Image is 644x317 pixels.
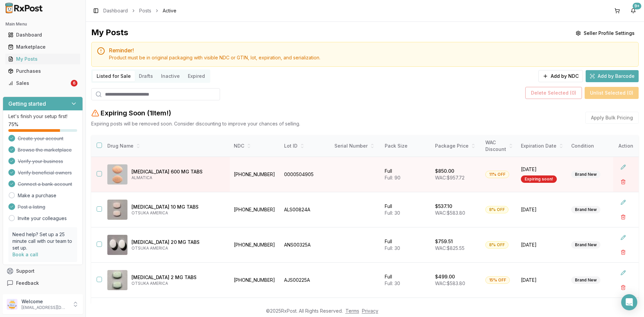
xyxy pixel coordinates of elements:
div: 15% OFF [485,276,510,284]
h3: Getting started [8,100,46,108]
span: Full: 90 [385,175,400,180]
p: Need help? Set up a 25 minute call with our team to set up. [12,231,73,251]
div: My Posts [8,56,77,62]
td: [PHONE_NUMBER] [230,263,280,298]
p: OTSUKA AMERICA [131,246,224,251]
img: Abilify 10 MG TABS [107,200,127,220]
td: Full [381,157,431,192]
button: Purchases [3,66,83,76]
a: Purchases [5,65,80,77]
span: Verify beneficial owners [18,169,72,176]
div: Open Intercom Messenger [621,294,637,310]
a: Privacy [362,308,378,314]
button: Edit [617,196,629,208]
h5: Reminder! [109,48,633,53]
a: Dashboard [5,29,80,41]
span: WAC: $825.55 [435,245,465,251]
button: Listed for Sale [93,71,135,82]
td: ANS00325A [280,227,330,263]
button: My Posts [3,54,83,64]
th: Condition [567,135,618,157]
button: Dashboard [3,30,83,40]
th: Pack Size [381,135,431,157]
img: Abilify 2 MG TABS [107,270,127,290]
span: [DATE] [521,277,563,283]
p: [MEDICAL_DATA] 10 MG TABS [131,204,224,210]
span: WAC: $583.80 [435,280,465,286]
button: 9+ [628,5,639,16]
button: Delete [617,281,629,294]
img: RxPost Logo [3,3,46,13]
div: WAC Discount [485,139,513,153]
button: Delete [617,246,629,258]
button: Edit [617,231,629,244]
div: Expiring soon! [521,175,557,183]
div: Drug Name [107,143,224,149]
td: AJS00225A [280,263,330,298]
td: [PHONE_NUMBER] [230,192,280,227]
div: Purchases [8,68,77,74]
span: Active [163,7,176,14]
span: Full: 30 [385,280,400,286]
td: ALS00824A [280,192,330,227]
a: Invite your colleagues [18,215,67,222]
a: Book a call [12,252,38,257]
p: OTSUKA AMERICA [131,210,224,216]
p: [MEDICAL_DATA] 2 MG TABS [131,274,224,281]
button: Seller Profile Settings [572,27,639,39]
button: Add by Barcode [586,70,639,82]
span: [DATE] [521,242,563,248]
td: 0000504905 [280,157,330,192]
div: 9+ [633,3,641,9]
span: [DATE] [521,206,563,213]
th: Action [613,135,639,157]
p: ALMATICA [131,175,224,180]
button: Inactive [157,71,184,82]
nav: breadcrumb [103,7,176,14]
button: Marketplace [3,42,83,52]
p: Expiring posts will be removed soon. Consider discounting to improve your chances of selling. [91,120,300,127]
p: [MEDICAL_DATA] 20 MG TABS [131,239,224,246]
div: Sales [8,80,69,87]
span: Full: 30 [385,245,400,251]
div: 8% OFF [485,241,508,249]
div: Package Price [435,143,477,149]
span: Browse the marketplace [18,147,72,153]
div: Expiration Date [521,143,563,149]
td: [PHONE_NUMBER] [230,227,280,263]
button: Feedback [3,277,83,289]
span: Verify your business [18,158,63,165]
button: Delete [617,176,629,188]
span: 75 % [8,121,18,128]
div: My Posts [91,27,128,39]
p: [EMAIL_ADDRESS][DOMAIN_NAME] [21,305,68,310]
p: OTSUKA AMERICA [131,281,224,286]
div: Product must be in original packaging with visible NDC or GTIN, lot, expiration, and serialization. [109,54,633,61]
button: Add by NDC [538,70,583,82]
td: Full [381,227,431,263]
p: $759.51 [435,238,453,245]
button: Delete [617,211,629,223]
h2: Main Menu [5,21,80,27]
span: Connect a bank account [18,181,72,188]
p: Let's finish your setup first! [8,113,77,120]
span: Create your account [18,135,63,142]
div: Lot ID [284,143,326,149]
td: [PHONE_NUMBER] [230,157,280,192]
span: Full: 30 [385,210,400,216]
div: Dashboard [8,32,77,38]
a: Sales6 [5,77,80,89]
a: Make a purchase [18,192,56,199]
a: Marketplace [5,41,80,53]
button: Sales6 [3,78,83,89]
button: Edit [617,161,629,173]
span: WAC: $583.80 [435,210,465,216]
span: Feedback [16,280,39,286]
img: User avatar [7,299,17,310]
div: Brand New [571,276,600,284]
div: 6 [71,80,77,87]
button: Edit [617,267,629,279]
button: Expired [184,71,209,82]
p: $499.00 [435,273,455,280]
td: Full [381,192,431,227]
